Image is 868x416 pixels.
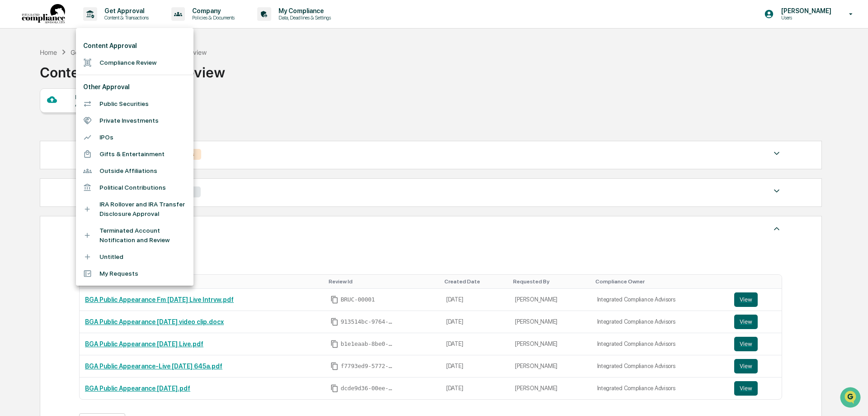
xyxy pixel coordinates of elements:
[839,386,863,411] iframe: Open customer support
[31,69,148,78] div: Start new chat
[76,54,193,71] li: Compliance Review
[76,163,193,179] li: Outside Affiliations
[76,38,193,54] li: Content Approval
[76,146,193,163] li: Gifts & Entertainment
[5,128,61,144] a: 🔎Data Lookup
[64,153,109,160] a: Powered byPylon
[76,79,193,96] li: Other Approval
[31,78,114,86] div: We're available if you need us!
[9,115,16,122] div: 🖐️
[18,131,57,140] span: Data Lookup
[76,222,193,249] li: Terminated Account Notification and Review
[75,114,112,123] span: Attestations
[76,179,193,196] li: Political Contributions
[62,110,116,127] a: 🗄️Attestations
[66,115,73,122] div: 🗄️
[9,69,25,86] img: 1746055101610-c473b297-6a78-478c-a979-82029cc54cd1
[76,112,193,129] li: Private Investments
[154,72,165,83] button: Start new chat
[76,249,193,265] li: Untitled
[76,96,193,112] li: Public Securities
[90,153,109,160] span: Pylon
[9,19,165,33] p: How can we help?
[76,265,193,282] li: My Requests
[18,114,58,123] span: Preclearance
[9,132,16,139] div: 🔎
[5,110,62,127] a: 🖐️Preclearance
[76,196,193,222] li: IRA Rollover and IRA Transfer Disclosure Approval
[76,129,193,146] li: IPOs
